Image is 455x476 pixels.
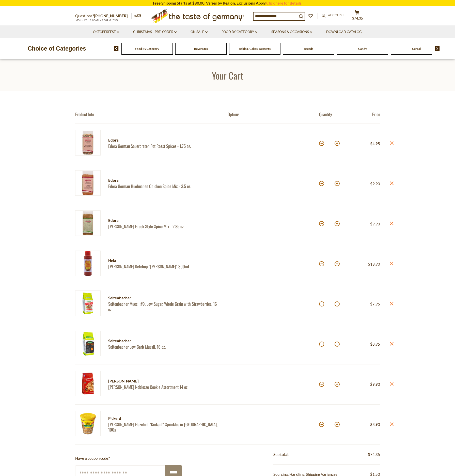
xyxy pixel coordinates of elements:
[75,130,101,156] img: Edora German Sauerbraten Pot Roast Spices
[222,29,257,35] a: Food By Category
[108,224,219,229] a: [PERSON_NAME] Greek Style Spice Mix - 2.85 oz.
[304,47,313,51] a: Breads
[322,12,344,18] a: Account
[108,301,219,312] a: Seitenbacher Muesli #9, Low Sugar, Whole Grain with Strawberries, 16 oz
[108,384,219,390] a: [PERSON_NAME] Noblesse Cookie Assortment 14 oz
[266,1,302,5] a: Click here for details.
[370,222,380,226] span: $9.90
[368,451,380,458] span: $74.35
[108,143,219,149] a: Edora German Sauerbraten Pot Roast Spices - 1.75 oz.
[370,342,380,346] span: $8.95
[368,262,380,266] span: $13.90
[108,137,219,143] div: Edora
[328,13,344,17] span: Account
[75,411,101,436] img: Pickerd Hazelnut "Krokant" Sprinkles in Tub, 100g
[228,112,319,117] div: Options
[75,371,101,396] img: Hans Freitag Noblesse Cookie Assortment
[75,170,101,196] img: Edora German Huehnchen Chicken Spice Mix
[108,415,219,422] div: Pickerd
[75,455,182,462] p: Have a coupon code?
[370,422,380,427] span: $8.90
[370,181,380,186] span: $9.90
[108,378,219,384] div: [PERSON_NAME]
[75,290,101,316] img: Seitenbacher Whole Grain Muesli with Strawberries, Low Sugar
[326,29,362,35] a: Download Catalog
[16,70,439,81] h1: Your Cart
[108,264,219,269] a: [PERSON_NAME] Ketchup "[PERSON_NAME]" 300ml
[75,112,228,117] div: Product Info
[319,112,350,117] div: Quantity
[93,29,119,35] a: Oktoberfest
[114,46,119,51] img: previous arrow
[350,112,380,117] div: Price
[108,257,219,264] div: Hela
[370,302,380,306] span: $7.95
[135,47,159,51] a: Food By Category
[108,217,219,224] div: Edora
[133,29,177,35] a: Christmas - PRE-ORDER
[108,177,219,183] div: Edora
[273,452,289,457] span: Sub total:
[108,422,219,433] a: [PERSON_NAME] Hazelnut "Krokant" Sprinkles in [GEOGRAPHIC_DATA], 100g
[108,295,219,301] div: Seitenbacher
[435,46,440,51] img: next arrow
[75,331,101,356] img: Seitenbacher Low Carb Muesli, 16 oz.
[108,338,219,344] div: Seitenbacher
[94,13,128,18] a: [PHONE_NUMBER]
[108,344,219,349] a: Seitenbacher Low Carb Muesli, 16 oz.
[271,29,312,35] a: Seasons & Occasions
[75,210,101,236] img: Edora Gyros Greek Style Spice Mix
[239,47,271,51] a: Baking, Cakes, Desserts
[352,16,363,20] span: $74.35
[191,29,208,35] a: On Sale
[370,382,380,387] span: $9.90
[358,47,367,51] a: Candy
[75,251,101,276] img: Hela Curry Gewurz Ketchup Scharf
[75,19,118,22] span: MON - FRI, 9:00AM - 5:00PM (EST)
[75,13,132,19] p: Questions?
[194,47,208,51] a: Beverages
[370,141,380,146] span: $4.95
[350,10,365,23] button: $74.35
[412,47,421,51] a: Cereal
[108,183,219,189] a: Edora German Huehnchen Chicken Spice Mix - 3.5 oz.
